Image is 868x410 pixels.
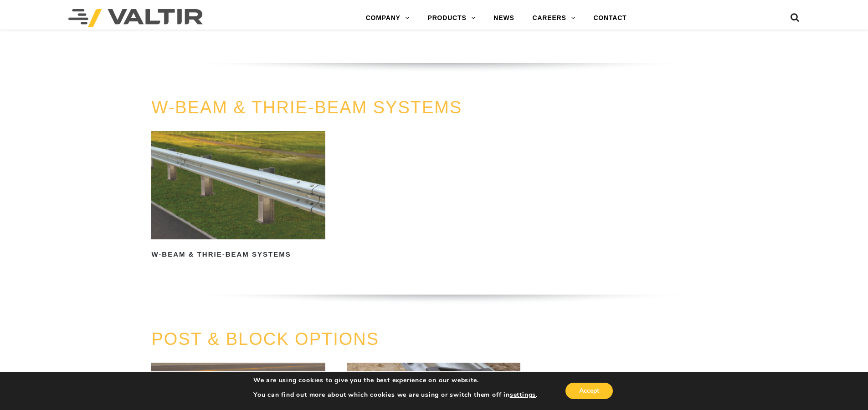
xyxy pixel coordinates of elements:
button: settings [510,391,536,399]
a: CAREERS [524,9,585,27]
a: CONTACT [584,9,636,27]
a: W-BEAM & THRIE-BEAM SYSTEMS [151,98,462,117]
p: We are using cookies to give you the best experience on our website. [253,376,538,385]
button: Accept [565,383,613,399]
img: Valtir [68,9,203,27]
p: You can find out more about which cookies we are using or switch them off in . [253,391,538,399]
a: COMPANY [357,9,419,27]
a: POST & BLOCK OPTIONS [151,329,379,349]
h2: W-Beam & Thrie-Beam Systems [151,248,325,262]
a: NEWS [484,9,523,27]
a: W-Beam & Thrie-Beam Systems [151,131,325,262]
a: PRODUCTS [419,9,485,27]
